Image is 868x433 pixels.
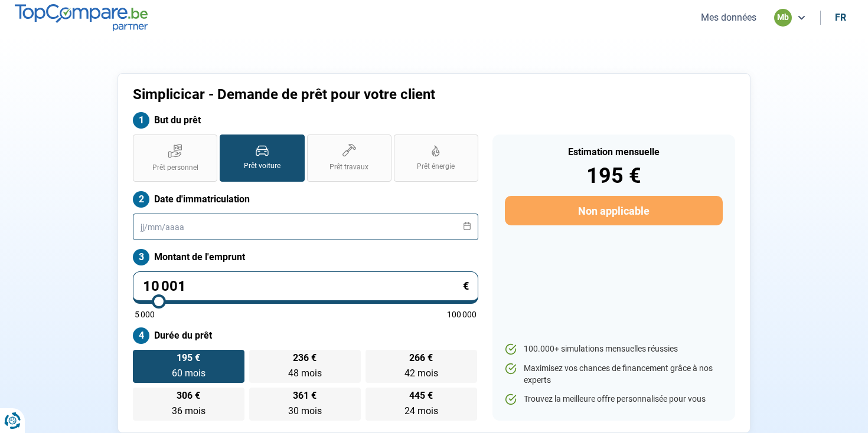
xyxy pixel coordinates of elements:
span: 306 € [177,391,200,401]
span: Prêt personnel [152,163,198,173]
button: Mes données [697,11,760,24]
button: Non applicable [505,196,723,225]
img: TopCompare.be [15,4,148,31]
span: € [463,281,469,291]
div: mb [774,9,792,27]
span: 60 mois [172,368,205,379]
label: But du prêt [133,112,478,129]
li: Maximisez vos chances de financement grâce à nos experts [505,363,723,386]
span: 30 mois [288,405,322,416]
span: 36 mois [172,405,205,416]
span: 195 € [177,353,200,363]
span: 361 € [293,391,316,401]
span: 48 mois [288,368,322,379]
span: 445 € [409,391,433,401]
span: 266 € [409,353,433,363]
label: Date d'immatriculation [133,191,478,208]
div: Estimation mensuelle [505,147,723,157]
h1: Simplicicar - Demande de prêt pour votre client [133,86,581,103]
div: 195 € [505,165,723,186]
span: 236 € [293,353,316,363]
span: 42 mois [404,368,438,379]
span: 5 000 [135,310,155,319]
span: Prêt travaux [329,162,368,172]
label: Durée du prêt [133,327,478,344]
li: 100.000+ simulations mensuelles réussies [505,343,723,355]
span: 24 mois [404,405,438,416]
li: Trouvez la meilleure offre personnalisée pour vous [505,393,723,405]
span: 100 000 [447,310,477,319]
span: Prêt énergie [417,162,455,172]
div: fr [835,12,846,23]
input: jj/mm/aaaa [133,214,478,240]
label: Montant de l'emprunt [133,249,478,265]
span: Prêt voiture [244,161,280,171]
